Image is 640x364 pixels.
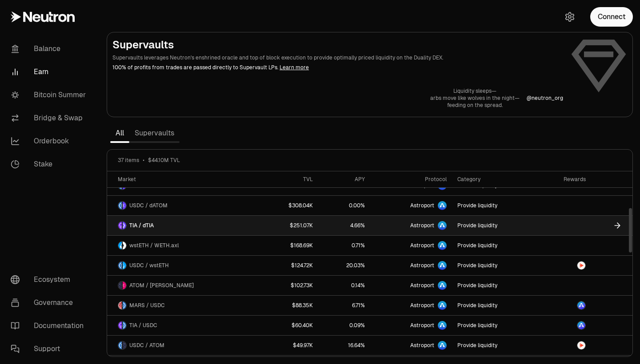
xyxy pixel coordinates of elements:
a: Astroport [370,276,452,295]
span: USDC / ATOM [129,342,164,349]
img: ATOM Logo [123,341,126,349]
a: $308.04K [260,196,318,215]
img: TIA Logo [118,321,122,329]
img: USDC Logo [123,301,126,309]
a: Provide liquidity [452,216,536,235]
a: 0.09% [318,316,370,335]
p: 100% of profits from trades are passed directly to Supervault LPs. [112,63,563,71]
div: Market [118,176,255,183]
a: $60.40K [260,316,318,335]
a: Astroport [370,216,452,235]
span: TIA / USDC [129,322,157,329]
a: USDC LogodATOM LogoUSDC / dATOM [107,196,260,215]
a: Astroport [370,196,452,215]
a: Supervaults [129,124,180,142]
a: Documentation [4,314,96,337]
a: Orderbook [4,130,96,153]
button: Connect [590,7,633,27]
span: Astroport [410,202,434,209]
span: Astroport [410,322,434,329]
a: Astroport [370,316,452,335]
div: TVL [265,176,313,183]
span: wstETH / WETH.axl [129,242,179,249]
a: Earn [4,60,96,83]
a: Ecosystem [4,268,96,291]
div: Protocol [376,176,447,183]
img: wstETH Logo [118,241,122,249]
a: USDC LogoATOM LogoUSDC / ATOM [107,336,260,355]
img: wstETH Logo [123,261,126,269]
a: Provide liquidity [452,296,536,315]
a: ASTRO Logo [536,316,591,335]
img: ATOM Logo [118,281,122,289]
img: WETH.axl Logo [123,241,126,249]
span: USDC / dATOM [129,202,168,209]
img: MARS Logo [118,301,122,309]
a: Liquidity sleeps—arbs move like wolves in the night—feeding on the spread. [430,87,520,109]
a: $251.07K [260,216,318,235]
a: Astroport [370,336,452,355]
img: NTRN Logo [577,341,585,349]
h2: Supervaults [112,38,563,52]
div: Rewards [542,176,586,183]
span: Astroport [410,282,434,289]
img: USDC Logo [118,261,122,269]
a: 0.14% [318,276,370,295]
a: Bitcoin Summer [4,83,96,107]
a: $49.97K [260,336,318,355]
a: Provide liquidity [452,276,536,295]
p: Liquidity sleeps— [430,87,520,95]
a: ASTRO Logo [536,296,591,315]
a: Provide liquidity [452,236,536,255]
span: Astroport [410,302,434,309]
span: TIA / dTIA [129,222,154,229]
a: $102.73K [260,276,318,295]
span: $44.10M TVL [148,157,180,164]
a: $88.35K [260,296,318,315]
img: USDC Logo [118,341,122,349]
a: ATOM LogostATOM LogoATOM / [PERSON_NAME] [107,276,260,295]
img: NTRN Logo [577,261,585,269]
img: USDC Logo [123,321,126,329]
a: Stake [4,153,96,176]
a: $124.72K [260,256,318,275]
a: NTRN Logo [536,256,591,275]
a: Provide liquidity [452,196,536,215]
span: Astroport [410,342,434,349]
p: @ neutron_org [527,95,563,102]
a: Provide liquidity [452,256,536,275]
span: Astroport [410,242,434,249]
a: @neutron_org [527,95,563,102]
a: TIA LogoUSDC LogoTIA / USDC [107,316,260,335]
a: NTRN Logo [536,336,591,355]
a: Astroport [370,256,452,275]
a: 0.00% [318,196,370,215]
a: Provide liquidity [452,336,536,355]
a: TIA LogodTIA LogoTIA / dTIA [107,216,260,235]
span: Astroport [410,262,434,269]
a: All [110,124,129,142]
img: ASTRO Logo [577,321,585,329]
img: dATOM Logo [123,202,126,210]
a: 6.71% [318,296,370,315]
img: dTIA Logo [123,222,126,229]
img: USDC Logo [118,202,122,210]
img: stATOM Logo [123,281,126,289]
p: arbs move like wolves in the night— [430,95,520,102]
a: USDC LogowstETH LogoUSDC / wstETH [107,256,260,275]
div: Category [457,176,531,183]
span: MARS / USDC [129,302,165,309]
img: TIA Logo [118,222,122,229]
a: 16.64% [318,336,370,355]
a: Bridge & Swap [4,107,96,130]
a: Support [4,337,96,360]
div: APY [324,176,364,183]
a: wstETH LogoWETH.axl LogowstETH / WETH.axl [107,236,260,255]
a: Astroport [370,296,452,315]
a: $168.69K [260,236,318,255]
a: Provide liquidity [452,316,536,335]
span: ATOM / [PERSON_NAME] [129,282,194,289]
span: USDC / wstETH [129,262,169,269]
img: ASTRO Logo [577,301,585,309]
a: Balance [4,37,96,60]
